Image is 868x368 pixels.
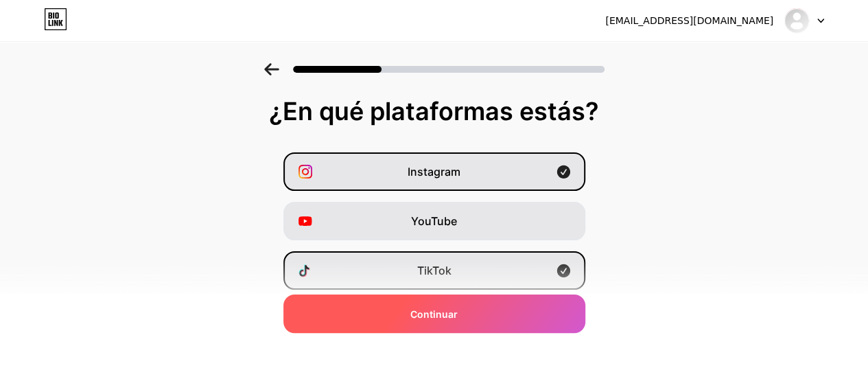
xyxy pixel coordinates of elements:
font: ¿En qué plataformas estás? [269,96,599,126]
font: Instagram [408,165,460,179]
font: YouTube [411,214,457,228]
font: [EMAIL_ADDRESS][DOMAIN_NAME] [605,15,773,26]
font: Continuar [410,308,458,320]
img: yamiledesings [784,8,810,34]
font: TikTok [417,264,451,277]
